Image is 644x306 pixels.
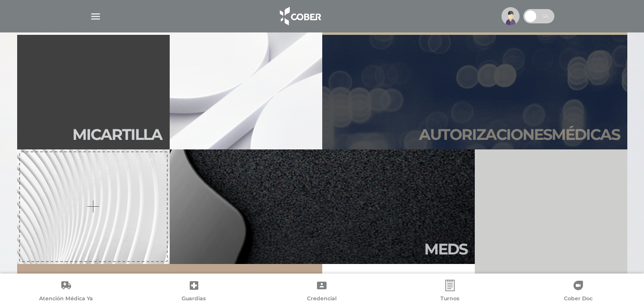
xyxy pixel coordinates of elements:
a: Atención Médica Ya [2,280,130,304]
h2: Mi car tilla [72,126,162,144]
img: logo_cober_home-white.png [275,5,325,28]
a: Turnos [386,280,514,304]
a: Meds [170,149,475,264]
h2: Autori zaciones médicas [419,126,620,144]
span: Turnos [440,295,460,304]
a: Credencial [258,280,386,304]
a: Micartilla [17,35,170,149]
a: Guardias [130,280,258,304]
span: Credencial [307,295,337,304]
span: Atención Médica Ya [39,295,93,304]
h2: Meds [424,240,467,258]
img: Cober_menu-lines-white.svg [90,11,102,22]
a: Autorizacionesmédicas [322,35,627,149]
img: profile-placeholder.svg [501,7,520,25]
span: Cober Doc [564,295,593,304]
a: Cober Doc [514,280,642,304]
span: Guardias [182,295,206,304]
